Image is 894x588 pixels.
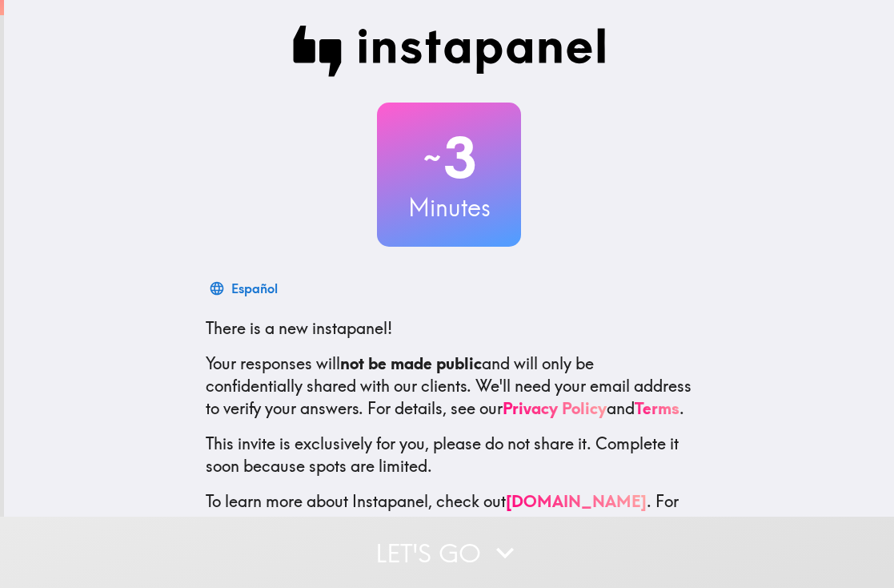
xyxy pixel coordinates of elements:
[421,134,443,182] span: ~
[206,352,692,420] p: Your responses will and will only be confidentially shared with our clients. We'll need your emai...
[206,490,692,558] p: To learn more about Instapanel, check out . For questions or help, email us at .
[206,272,284,304] button: Español
[231,277,278,300] div: Español
[206,433,692,477] p: This invite is exclusively for you, please do not share it. Complete it soon because spots are li...
[377,125,521,191] h2: 3
[292,26,606,77] img: Instapanel
[377,191,521,224] h3: Minutes
[635,398,680,418] a: Terms
[503,398,607,418] a: Privacy Policy
[340,353,482,373] b: not be made public
[506,491,647,511] a: [DOMAIN_NAME]
[206,318,392,338] span: There is a new instapanel!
